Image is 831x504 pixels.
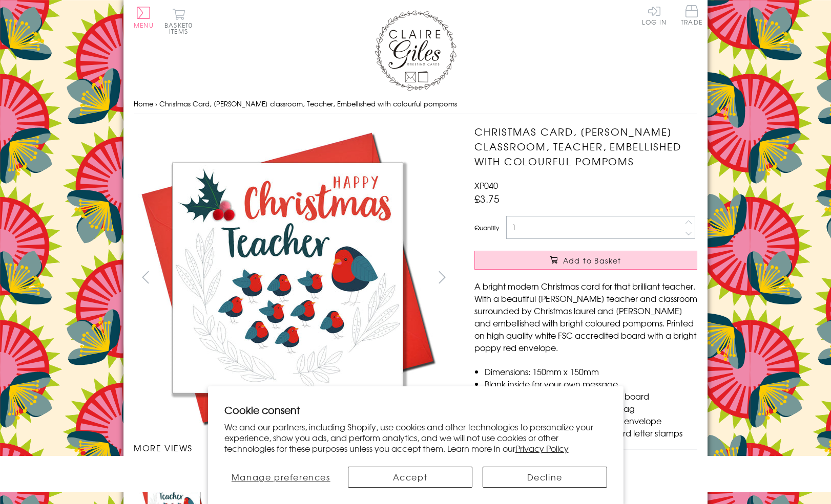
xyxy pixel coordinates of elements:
[474,280,697,354] p: A bright modern Christmas card for that brilliant teacher. With a beautiful [PERSON_NAME] teacher...
[164,8,193,34] button: Basket0 items
[224,403,607,417] h2: Cookie consent
[224,422,607,453] p: We and our partners, including Shopify, use cookies and other technologies to personalize your ex...
[232,471,330,483] span: Manage preferences
[485,378,697,390] li: Blank inside for your own message
[224,467,338,488] button: Manage preferences
[348,467,472,488] button: Accept
[474,251,697,270] button: Add to Basket
[134,99,153,108] a: Home
[563,255,621,266] span: Add to Basket
[431,266,454,289] button: next
[169,20,193,36] span: 0 items
[515,442,569,454] a: Privacy Policy
[642,5,667,25] a: Log In
[454,124,761,431] img: Christmas Card, Robin classroom, Teacher, Embellished with colourful pompoms
[134,94,697,115] nav: breadcrumbs
[681,5,702,25] span: Trade
[134,442,454,454] h3: More views
[474,223,499,232] label: Quantity
[134,7,154,28] button: Menu
[483,467,607,488] button: Decline
[155,99,157,108] span: ›
[474,124,697,168] h1: Christmas Card, [PERSON_NAME] classroom, Teacher, Embellished with colourful pompoms
[134,124,441,431] img: Christmas Card, Robin classroom, Teacher, Embellished with colourful pompoms
[485,365,697,378] li: Dimensions: 150mm x 150mm
[134,266,157,289] button: prev
[134,20,154,30] span: Menu
[681,5,702,27] a: Trade
[474,179,498,191] span: XP040
[375,10,456,91] img: Claire Giles Greetings Cards
[474,191,500,206] span: £3.75
[159,99,457,108] span: Christmas Card, [PERSON_NAME] classroom, Teacher, Embellished with colourful pompoms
